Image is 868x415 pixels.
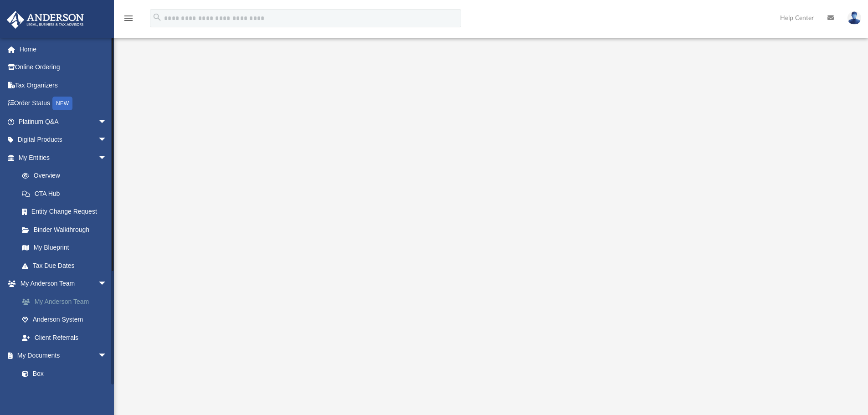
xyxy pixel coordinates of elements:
[6,347,116,365] a: My Documentsarrow_drop_down
[13,328,121,347] a: Client Referrals
[6,58,121,77] a: Online Ordering
[6,131,121,149] a: Digital Productsarrow_drop_down
[6,94,121,113] a: Order StatusNEW
[13,220,121,239] a: Binder Walkthrough
[13,256,121,275] a: Tax Due Dates
[13,364,112,383] a: Box
[6,149,121,167] a: My Entitiesarrow_drop_down
[123,13,134,24] i: menu
[152,12,162,22] i: search
[13,239,116,257] a: My Blueprint
[98,113,116,131] span: arrow_drop_down
[6,113,121,131] a: Platinum Q&Aarrow_drop_down
[847,11,861,25] img: User Pic
[98,131,116,149] span: arrow_drop_down
[13,203,121,221] a: Entity Change Request
[13,383,116,401] a: Meeting Minutes
[52,97,72,110] div: NEW
[98,275,116,293] span: arrow_drop_down
[6,76,121,94] a: Tax Organizers
[4,11,87,29] img: Anderson Advisors Platinum Portal
[13,292,121,311] a: My Anderson Team
[6,275,121,293] a: My Anderson Teamarrow_drop_down
[13,167,121,185] a: Overview
[98,347,116,365] span: arrow_drop_down
[13,311,121,329] a: Anderson System
[98,149,116,167] span: arrow_drop_down
[13,184,121,203] a: CTA Hub
[123,17,134,24] a: menu
[6,40,121,58] a: Home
